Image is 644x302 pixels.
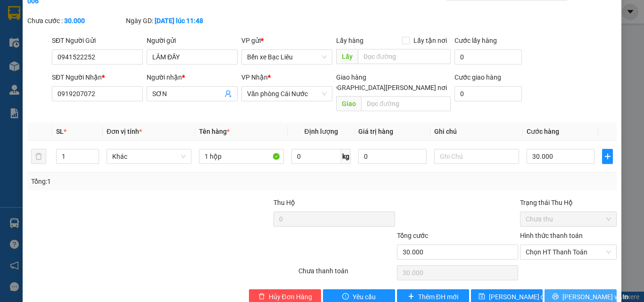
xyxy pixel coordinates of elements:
div: Trạng thái Thu Hộ [520,197,617,208]
span: plus [408,293,414,301]
span: Hủy Đơn Hàng [269,292,312,302]
span: phone [54,34,62,42]
span: Giao hàng [336,73,366,81]
span: Đơn vị tính [107,128,142,135]
div: SĐT Người Gửi [52,35,143,46]
span: Khác [112,149,186,163]
span: VP Nhận [241,73,268,81]
span: Thêm ĐH mới [418,292,458,302]
label: Cước giao hàng [454,73,501,81]
span: [PERSON_NAME] và In [562,292,628,302]
input: Ghi Chú [434,149,519,164]
li: 85 [PERSON_NAME] [4,21,180,33]
b: GỬI : Bến xe Bạc Liêu [4,59,129,74]
span: Cước hàng [527,128,559,135]
input: Cước lấy hàng [454,49,522,65]
span: SL [56,128,64,135]
div: Chưa cước : [27,16,124,26]
span: user-add [224,90,232,98]
div: SĐT Người Nhận [52,72,143,82]
span: Định lượng [304,128,338,135]
span: [PERSON_NAME] đổi [489,292,550,302]
span: Chọn HT Thanh Toán [526,245,611,259]
b: [PERSON_NAME] [54,6,133,18]
span: Lấy [336,49,358,64]
span: Tên hàng [199,128,230,135]
span: environment [54,23,62,30]
label: Cước lấy hàng [454,37,497,44]
input: VD: Bàn, Ghế [199,149,284,164]
span: Lấy tận nơi [410,35,451,46]
div: Người nhận [147,72,238,82]
th: Ghi chú [430,122,523,141]
button: plus [602,149,613,164]
button: delete [31,149,46,164]
span: Văn phòng Cái Nước [247,87,327,101]
li: 02839.63.63.63 [4,33,180,44]
div: VP gửi [241,35,332,46]
div: Chưa thanh toán [297,266,396,282]
label: Hình thức thanh toán [520,232,583,239]
b: [DATE] lúc 11:48 [155,17,203,24]
span: delete [258,293,265,301]
span: printer [552,293,559,301]
span: [GEOGRAPHIC_DATA][PERSON_NAME] nơi [318,82,451,93]
input: Dọc đường [358,49,451,64]
span: save [479,293,485,301]
span: Yêu cầu [353,292,376,302]
span: Thu Hộ [273,199,295,206]
span: Chưa thu [526,212,611,226]
span: Giá trị hàng [358,128,393,135]
span: Bến xe Bạc Liêu [247,50,327,64]
span: plus [603,153,612,160]
span: kg [341,149,351,164]
div: Ngày GD: [126,16,223,26]
span: exclamation-circle [342,293,349,301]
input: Cước giao hàng [454,86,522,101]
span: Lấy hàng [336,37,363,44]
span: Giao [336,96,361,111]
span: Tổng cước [397,232,428,239]
b: 30.000 [64,17,85,24]
div: Người gửi [147,35,238,46]
div: Tổng: 1 [31,176,249,187]
input: Dọc đường [361,96,451,111]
